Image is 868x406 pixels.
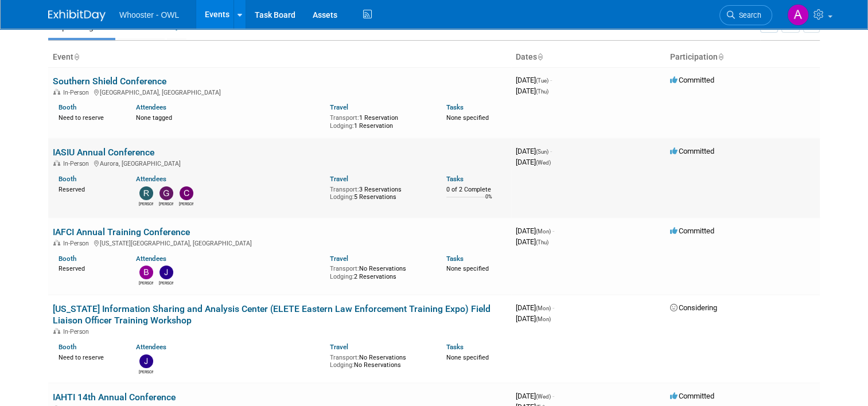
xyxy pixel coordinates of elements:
[59,263,119,273] div: Reserved
[536,316,551,322] span: (Mon)
[53,160,60,166] img: In-Person Event
[139,354,153,368] img: Julia Haber
[136,343,166,351] a: Attendees
[516,303,554,312] span: [DATE]
[330,114,359,122] span: Transport:
[139,279,153,286] div: Blake Stilwell
[787,4,809,26] img: Abe Romero
[719,5,772,25] a: Search
[136,103,166,111] a: Attendees
[53,147,154,158] a: IASIU Annual Conference
[53,87,507,96] div: [GEOGRAPHIC_DATA], [GEOGRAPHIC_DATA]
[516,87,548,95] span: [DATE]
[516,147,552,155] span: [DATE]
[536,393,551,400] span: (Wed)
[48,48,511,67] th: Event
[552,227,554,235] span: -
[330,103,348,111] a: Travel
[446,255,464,263] a: Tasks
[53,240,60,245] img: In-Person Event
[446,354,489,361] span: None specified
[536,149,548,155] span: (Sun)
[159,186,173,200] img: Gary LaFond
[330,352,429,369] div: No Reservations No Reservations
[63,240,92,247] span: In-Person
[73,52,79,61] a: Sort by Event Name
[136,175,166,183] a: Attendees
[536,305,551,311] span: (Mon)
[53,89,60,95] img: In-Person Event
[446,343,464,351] a: Tasks
[330,255,348,263] a: Travel
[139,200,153,207] div: Richard Spradley
[550,76,552,84] span: -
[59,112,119,122] div: Need to reserve
[53,303,491,326] a: [US_STATE] Information Sharing and Analysis Center (ELETE Eastern Law Enforcement Training Expo) ...
[53,392,176,403] a: IAHTI 14th Annual Conference
[330,265,359,272] span: Transport:
[330,361,354,369] span: Lodging:
[330,112,429,130] div: 1 Reservation 1 Reservation
[536,239,548,245] span: (Thu)
[550,147,552,155] span: -
[136,255,166,263] a: Attendees
[119,10,179,19] span: Whooster - OWL
[446,103,464,111] a: Tasks
[485,194,492,209] td: 0%
[516,237,548,246] span: [DATE]
[670,392,714,400] span: Committed
[516,227,554,235] span: [DATE]
[330,354,359,361] span: Transport:
[516,314,551,323] span: [DATE]
[63,328,92,335] span: In-Person
[330,184,429,201] div: 3 Reservations 5 Reservations
[53,158,507,167] div: Aurora, [GEOGRAPHIC_DATA]
[670,303,717,312] span: Considering
[446,114,489,122] span: None specified
[59,255,76,263] a: Booth
[139,186,153,200] img: Richard Spradley
[330,122,354,130] span: Lodging:
[330,273,354,280] span: Lodging:
[516,158,551,166] span: [DATE]
[63,160,92,167] span: In-Person
[53,238,507,247] div: [US_STATE][GEOGRAPHIC_DATA], [GEOGRAPHIC_DATA]
[63,89,92,96] span: In-Person
[59,352,119,362] div: Need to reserve
[516,392,554,400] span: [DATE]
[536,88,548,95] span: (Thu)
[59,103,76,111] a: Booth
[330,343,348,351] a: Travel
[446,265,489,272] span: None specified
[139,368,153,375] div: Julia Haber
[53,328,60,334] img: In-Person Event
[180,186,193,200] img: Clare Louise Southcombe
[159,200,173,207] div: Gary LaFond
[446,175,464,183] a: Tasks
[53,227,190,237] a: IAFCI Annual Training Conference
[536,77,548,84] span: (Tue)
[446,186,507,194] div: 0 of 2 Complete
[536,159,551,166] span: (Wed)
[136,112,321,122] div: None tagged
[159,279,173,286] div: John Holsinger
[59,175,76,183] a: Booth
[330,175,348,183] a: Travel
[53,76,166,87] a: Southern Shield Conference
[159,266,173,279] img: John Holsinger
[330,193,354,201] span: Lodging:
[511,48,665,67] th: Dates
[536,228,551,235] span: (Mon)
[48,10,106,21] img: ExhibitDay
[59,184,119,194] div: Reserved
[330,186,359,193] span: Transport:
[139,266,153,279] img: Blake Stilwell
[516,76,552,84] span: [DATE]
[330,263,429,280] div: No Reservations 2 Reservations
[552,303,554,312] span: -
[552,392,554,400] span: -
[59,343,76,351] a: Booth
[537,52,543,61] a: Sort by Start Date
[179,200,193,207] div: Clare Louise Southcombe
